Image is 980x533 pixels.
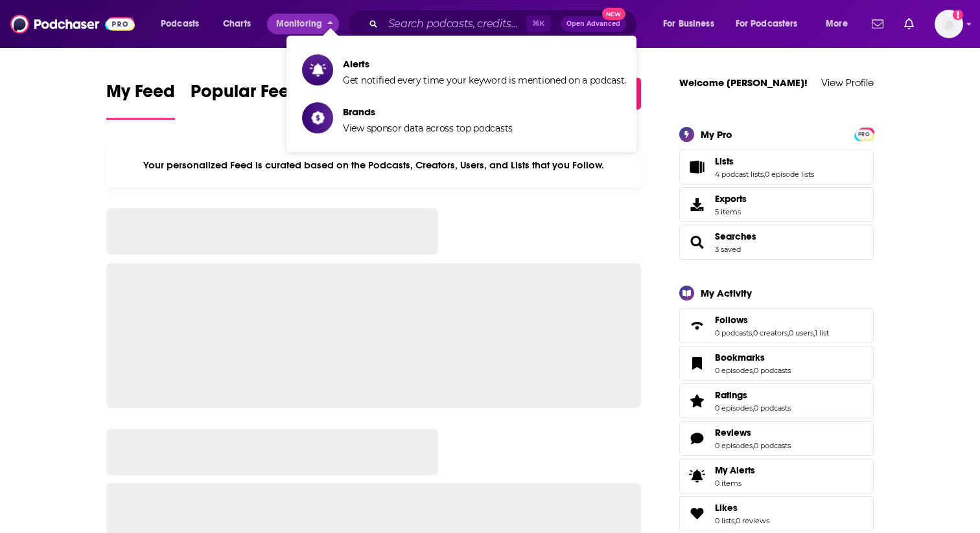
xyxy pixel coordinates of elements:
[867,13,889,35] a: Show notifications dropdown
[360,9,649,39] div: Search podcasts, credits, & more...
[679,346,874,381] span: Bookmarks
[715,193,747,205] span: Exports
[715,328,752,337] a: 0 podcasts
[679,308,874,343] span: Follows
[715,231,756,242] a: Searches
[679,187,874,222] a: Exports
[815,328,829,337] a: 1 list
[935,10,963,38] img: User Profile
[715,441,752,450] a: 0 episodes
[715,464,755,476] span: My Alerts
[161,15,199,33] span: Podcasts
[679,496,874,531] span: Likes
[715,366,752,375] a: 0 episodes
[715,389,791,401] a: Ratings
[715,352,791,363] a: Bookmarks
[566,21,620,27] span: Open Advanced
[734,516,736,525] span: ,
[715,170,764,179] a: 4 podcast lists
[684,158,710,176] a: Lists
[935,10,963,38] span: Logged in as cmand-c
[953,10,963,20] svg: Add a profile image
[223,15,251,33] span: Charts
[715,207,747,216] span: 5 items
[663,15,714,33] span: For Business
[715,403,752,413] a: 0 episodes
[753,328,787,337] a: 0 creators
[684,467,710,485] span: My Alerts
[561,16,626,32] button: Open AdvancedNew
[715,502,769,514] a: Likes
[10,12,135,36] img: Podchaser - Follow, Share and Rate Podcasts
[899,13,919,35] a: Show notifications dropdown
[684,317,710,335] a: Follows
[701,287,752,299] div: My Activity
[715,352,765,363] span: Bookmarks
[191,80,301,120] a: Popular Feed
[715,314,829,326] a: Follows
[715,155,814,167] a: Lists
[765,170,814,179] a: 0 episode lists
[684,392,710,410] a: Ratings
[106,143,641,187] div: Your personalized Feed is curated based on the Podcasts, Creators, Users, and Lists that you Follow.
[821,76,874,89] a: View Profile
[684,354,710,372] a: Bookmarks
[684,233,710,251] a: Searches
[736,15,798,33] span: For Podcasters
[754,403,791,413] a: 0 podcasts
[654,14,730,34] button: open menu
[715,427,751,438] span: Reviews
[191,80,301,110] span: Popular Feed
[752,403,754,413] span: ,
[106,80,175,120] a: My Feed
[343,106,513,118] span: Brands
[679,76,808,89] a: Welcome [PERSON_NAME]!
[679,150,874,185] span: Lists
[679,459,874,493] a: My Alerts
[789,328,813,337] a: 0 users
[715,314,748,326] span: Follows
[526,16,550,32] span: ⌘ K
[715,516,734,525] a: 0 lists
[856,128,872,138] a: PRO
[343,122,513,134] span: View sponsor data across top podcasts
[935,10,963,38] button: Show profile menu
[715,155,734,167] span: Lists
[787,328,789,337] span: ,
[679,383,874,418] span: Ratings
[602,8,625,20] span: New
[715,479,755,488] span: 0 items
[752,366,754,375] span: ,
[813,328,815,337] span: ,
[684,505,710,523] a: Likes
[152,14,216,34] button: open menu
[343,58,626,70] span: Alerts
[826,15,848,33] span: More
[684,429,710,448] a: Reviews
[106,80,175,110] span: My Feed
[215,14,259,34] a: Charts
[679,421,874,456] span: Reviews
[715,389,747,401] span: Ratings
[276,15,322,33] span: Monitoring
[715,245,741,254] a: 3 saved
[267,14,339,34] button: close menu
[856,130,872,139] span: PRO
[754,441,791,450] a: 0 podcasts
[679,225,874,260] span: Searches
[383,14,526,34] input: Search podcasts, credits, & more...
[752,441,754,450] span: ,
[727,14,817,34] button: open menu
[764,170,765,179] span: ,
[752,328,753,337] span: ,
[715,427,791,438] a: Reviews
[343,74,626,86] span: Get notified every time your keyword is mentioned on a podcast.
[715,502,738,514] span: Likes
[754,366,791,375] a: 0 podcasts
[701,128,732,141] div: My Pro
[817,14,864,34] button: open menu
